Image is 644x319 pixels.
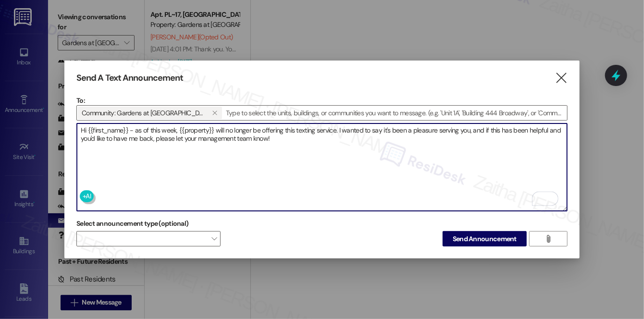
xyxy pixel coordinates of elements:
[545,235,552,243] i: 
[443,231,527,246] button: Send Announcement
[212,109,217,117] i: 
[76,96,568,105] p: To:
[76,216,189,231] label: Select announcement type (optional)
[77,123,567,211] textarea: To enrich screen reader interactions, please activate Accessibility in Grammarly extension settings
[555,73,568,83] i: 
[453,234,517,244] span: Send Announcement
[76,123,568,211] div: To enrich screen reader interactions, please activate Accessibility in Grammarly extension settings
[82,107,204,119] span: Community: Gardens at Chamblee
[223,106,567,120] input: Type to select the units, buildings, or communities you want to message. (e.g. 'Unit 1A', 'Buildi...
[76,73,183,84] h3: Send A Text Announcement
[208,107,222,119] button: Community: Gardens at Chamblee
